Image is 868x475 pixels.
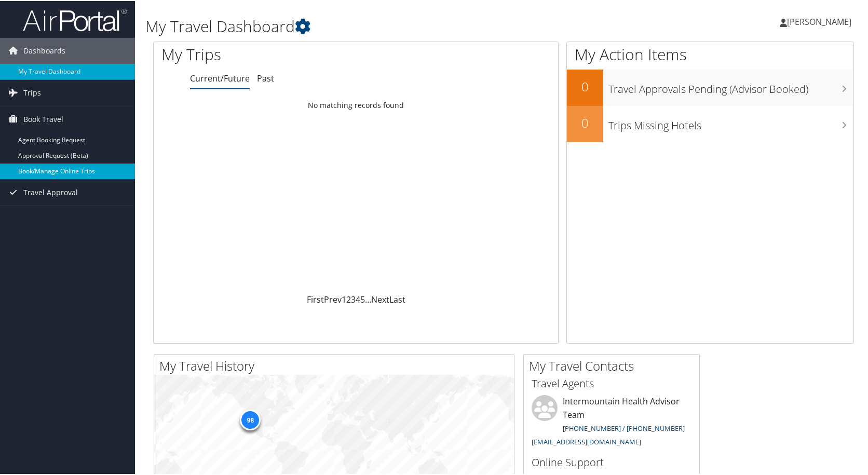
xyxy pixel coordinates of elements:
[360,293,365,304] a: 5
[608,76,853,96] h3: Travel Approvals Pending (Advisor Booked)
[563,423,685,432] a: [PHONE_NUMBER] / [PHONE_NUMBER]
[190,72,250,83] a: Current/Future
[608,112,853,132] h3: Trips Missing Hotels
[346,293,351,304] a: 2
[161,43,382,64] h1: My Trips
[23,179,78,205] span: Travel Approval
[567,43,853,64] h1: My Action Items
[324,293,342,304] a: Prev
[342,293,346,304] a: 1
[371,293,389,304] a: Next
[532,375,691,390] h3: Travel Agents
[567,113,603,131] h2: 0
[240,409,261,429] div: 98
[567,105,853,141] a: 0Trips Missing Hotels
[567,69,853,105] a: 0Travel Approvals Pending (Advisor Booked)
[365,293,371,304] span: …
[780,5,862,36] a: [PERSON_NAME]
[23,37,65,63] span: Dashboards
[159,356,514,374] h2: My Travel History
[532,454,691,469] h3: Online Support
[145,15,623,36] h1: My Travel Dashboard
[23,105,63,131] span: Book Travel
[526,394,697,450] li: Intermountain Health Advisor Team
[389,293,405,304] a: Last
[257,72,274,83] a: Past
[529,356,699,374] h2: My Travel Contacts
[787,15,851,26] span: [PERSON_NAME]
[351,293,356,304] a: 3
[23,79,41,105] span: Trips
[23,7,127,31] img: airportal-logo.png
[154,95,558,114] td: No matching records found
[307,293,324,304] a: First
[356,293,360,304] a: 4
[567,77,603,94] h2: 0
[532,436,641,445] a: [EMAIL_ADDRESS][DOMAIN_NAME]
